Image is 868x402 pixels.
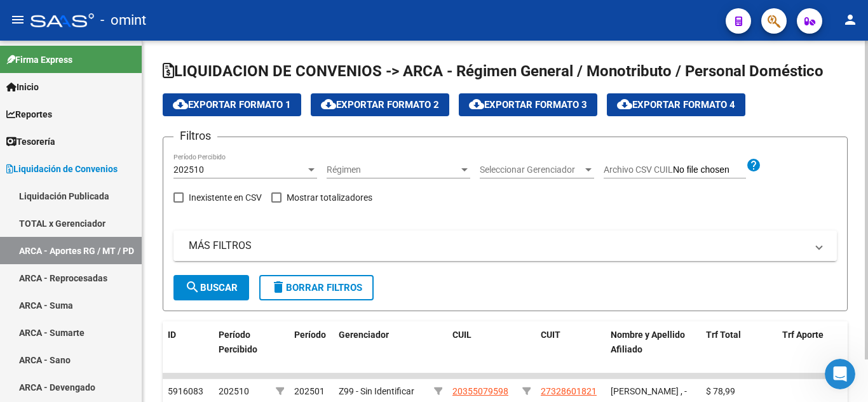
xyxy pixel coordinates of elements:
[294,330,326,340] span: Período
[173,97,188,112] mat-icon: cloud_download
[701,321,777,377] datatable-header-cell: Trf Total
[173,99,291,111] span: Exportar Formato 1
[6,162,118,176] span: Liquidación de Convenios
[617,97,632,112] mat-icon: cloud_download
[287,190,372,205] span: Mostrar totalizadores
[536,321,606,377] datatable-header-cell: CUIT
[706,386,735,396] span: $ 78,99
[459,93,597,116] button: Exportar Formato 3
[843,12,858,27] mat-icon: person
[168,330,176,340] span: ID
[271,282,362,293] span: Borrar Filtros
[469,99,587,111] span: Exportar Formato 3
[447,321,517,377] datatable-header-cell: CUIL
[321,99,439,111] span: Exportar Formato 2
[185,279,200,295] mat-icon: search
[6,135,55,149] span: Tesorería
[173,164,204,175] span: 202510
[541,386,597,396] span: 27328601821
[611,386,687,396] span: [PERSON_NAME] , -
[777,321,853,377] datatable-header-cell: Trf Aporte
[6,53,72,67] span: Firma Express
[452,386,508,396] span: 20355079598
[617,99,735,111] span: Exportar Formato 4
[452,330,471,340] span: CUIL
[214,321,271,377] datatable-header-cell: Período Percibido
[189,190,262,205] span: Inexistente en CSV
[607,93,745,116] button: Exportar Formato 4
[163,62,824,80] span: LIQUIDACION DE CONVENIOS -> ARCA - Régimen General / Monotributo / Personal Doméstico
[825,359,855,389] iframe: Intercom live chat
[321,97,336,112] mat-icon: cloud_download
[706,330,741,340] span: Trf Total
[541,330,560,340] span: CUIT
[480,164,583,175] span: Seleccionar Gerenciador
[259,275,374,300] button: Borrar Filtros
[10,12,25,27] mat-icon: menu
[606,321,701,377] datatable-header-cell: Nombre y Apellido Afiliado
[219,330,257,354] span: Período Percibido
[339,386,414,396] span: Z99 - Sin Identificar
[163,93,301,116] button: Exportar Formato 1
[6,107,52,121] span: Reportes
[173,231,837,261] mat-expansion-panel-header: MÁS FILTROS
[334,321,429,377] datatable-header-cell: Gerenciador
[173,275,249,300] button: Buscar
[469,97,484,112] mat-icon: cloud_download
[782,330,824,340] span: Trf Aporte
[185,282,238,293] span: Buscar
[173,127,217,145] h3: Filtros
[327,164,459,175] span: Régimen
[673,164,746,176] input: Archivo CSV CUIL
[289,321,334,377] datatable-header-cell: Período
[311,93,449,116] button: Exportar Formato 2
[746,157,761,173] mat-icon: help
[189,239,806,253] mat-panel-title: MÁS FILTROS
[611,330,685,354] span: Nombre y Apellido Afiliado
[6,80,39,94] span: Inicio
[271,279,286,295] mat-icon: delete
[219,386,249,396] span: 202510
[168,386,203,396] span: 5916083
[100,6,146,34] span: - omint
[339,330,389,340] span: Gerenciador
[163,321,214,377] datatable-header-cell: ID
[294,386,325,396] span: 202501
[604,164,673,175] span: Archivo CSV CUIL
